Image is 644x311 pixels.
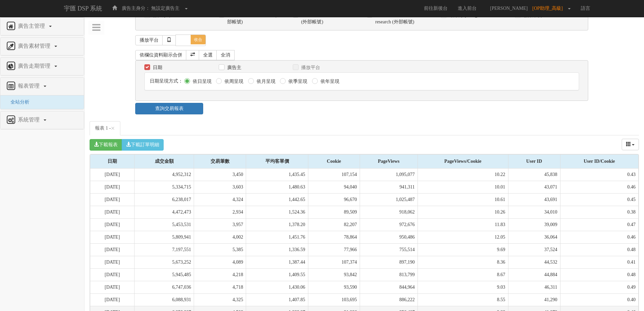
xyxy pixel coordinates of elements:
[508,155,560,168] div: User ID
[255,78,276,85] label: 依月呈現
[308,181,360,193] td: 94,040
[508,169,560,181] td: 45,838
[308,268,360,281] td: 93,842
[508,218,560,231] td: 39,009
[16,63,54,69] span: 廣告走期管理
[135,231,194,243] td: 5,809,941
[560,193,638,206] td: 0.45
[135,293,194,306] td: 6,088,931
[308,218,360,231] td: 82,207
[135,268,194,281] td: 5,945,485
[360,281,418,293] td: 844,964
[246,193,308,206] td: 1,442.65
[560,293,638,306] td: 0.40
[135,169,194,181] td: 4,952,312
[418,281,508,293] td: 9.03
[560,181,638,193] td: 0.46
[418,169,508,181] td: 10.22
[191,78,212,85] label: 依日呈現
[216,50,235,60] a: 全消
[150,79,183,84] span: 日期呈現方式：
[225,12,283,25] label: 塔圖科技_2808_MARS (外部帳號)
[194,218,246,231] td: 3,957
[122,139,164,151] button: 下載訂單明細
[487,6,531,11] span: [PERSON_NAME]
[246,169,308,181] td: 1,435.45
[225,64,241,71] label: 廣告主
[300,12,357,25] label: 塔圖科技_1813_YoC Life (外部帳號)
[622,139,639,150] div: Columns
[135,181,194,193] td: 5,334,715
[151,6,180,11] span: 無設定廣告主
[194,206,246,218] td: 2,934
[418,293,508,306] td: 8.55
[16,43,54,49] span: 廣告素材管理
[360,243,418,256] td: 755,514
[508,206,560,218] td: 34,010
[90,231,135,243] td: [DATE]
[418,268,508,281] td: 8.67
[135,281,194,293] td: 6,747,036
[194,281,246,293] td: 4,718
[308,293,360,306] td: 103,695
[194,243,246,256] td: 5,385
[418,206,508,218] td: 10.26
[90,256,135,268] td: [DATE]
[90,243,135,256] td: [DATE]
[508,268,560,281] td: 44,884
[560,268,638,281] td: 0.48
[194,268,246,281] td: 4,218
[194,181,246,193] td: 3,603
[418,155,508,168] div: PageViews/Cookie
[5,99,29,105] a: 全站分析
[360,268,418,281] td: 813,799
[308,206,360,218] td: 89,509
[308,193,360,206] td: 96,670
[560,231,638,243] td: 0.46
[246,206,308,218] td: 1,524.36
[560,243,638,256] td: 0.48
[308,281,360,293] td: 93,590
[246,243,308,256] td: 1,336.59
[246,155,308,168] div: 平均客單價
[5,81,79,92] a: 報表管理
[418,193,508,206] td: 10.61
[508,243,560,256] td: 37,524
[560,206,638,218] td: 0.38
[194,169,246,181] td: 3,450
[90,155,134,168] div: 日期
[16,83,43,89] span: 報表管理
[135,243,194,256] td: 7,197,551
[360,206,418,218] td: 918,062
[560,218,638,231] td: 0.47
[246,268,308,281] td: 1,409.55
[90,169,135,181] td: [DATE]
[360,256,418,268] td: 897,190
[560,169,638,181] td: 0.43
[246,218,308,231] td: 1,378.20
[360,169,418,181] td: 1,095,077
[508,256,560,268] td: 44,532
[135,256,194,268] td: 5,673,252
[560,155,638,168] div: User ID/Cookie
[135,155,194,168] div: 成交金額
[560,281,638,293] td: 0.49
[191,35,206,44] span: 收合
[246,231,308,243] td: 1,451.76
[90,218,135,231] td: [DATE]
[418,218,508,231] td: 11.83
[418,256,508,268] td: 8.36
[360,181,418,193] td: 941,311
[560,256,638,268] td: 0.41
[194,193,246,206] td: 4,324
[151,64,162,71] label: 日期
[223,78,243,85] label: 依周呈現
[508,181,560,193] td: 43,071
[308,256,360,268] td: 107,374
[308,231,360,243] td: 78,864
[135,206,194,218] td: 4,472,473
[508,231,560,243] td: 36,064
[418,243,508,256] td: 9.69
[90,206,135,218] td: [DATE]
